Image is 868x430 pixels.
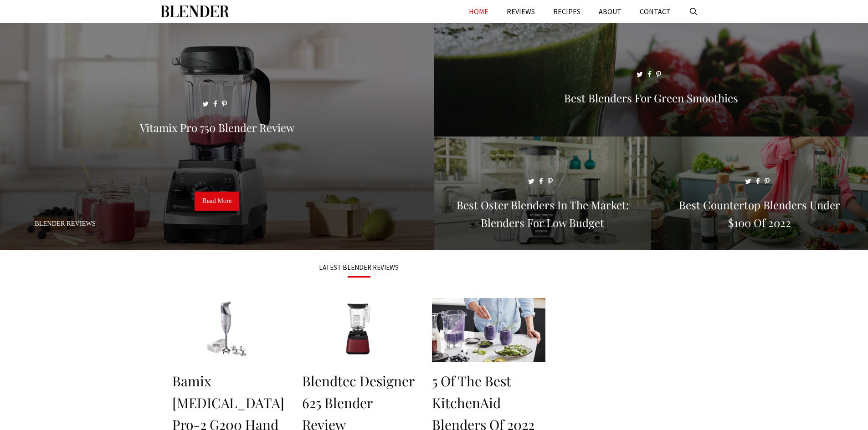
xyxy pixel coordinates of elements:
[302,298,416,362] img: Blendtec Designer 625 Blender Review
[195,192,239,211] a: Read More
[172,264,546,271] h3: LATEST BLENDER REVIEWS
[434,239,651,248] a: Best Oster Blenders in the Market: Blenders for Low Budget
[35,220,96,227] a: Blender Reviews
[432,298,545,362] img: 5 of the Best KitchenAid Blenders of 2022
[172,298,286,362] img: Bamix Gastro Pro-2 G200 Hand Blender Review
[651,239,868,248] a: Best Countertop Blenders Under $100 of 2022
